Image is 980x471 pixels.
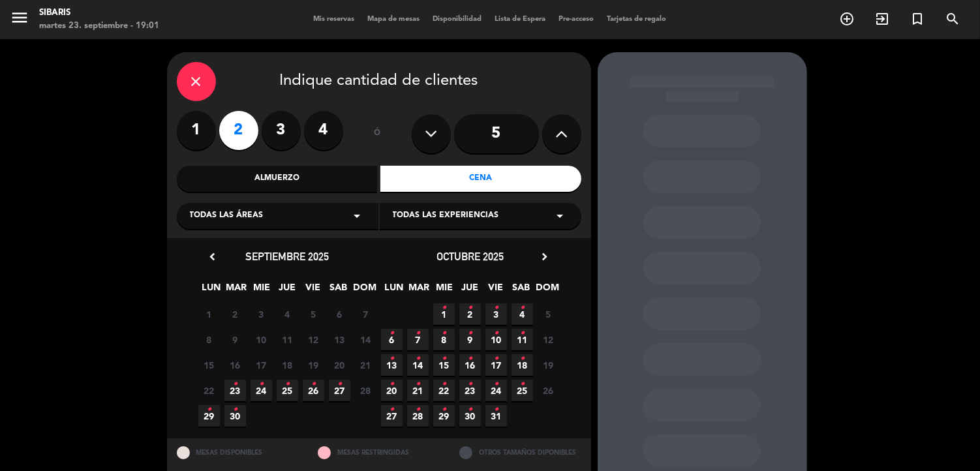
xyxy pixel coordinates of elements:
span: 16 [459,354,481,376]
span: 29 [433,405,455,427]
i: • [390,323,394,344]
i: add_circle_outline [839,11,855,27]
span: 15 [198,354,220,376]
i: • [259,374,264,395]
div: OTROS TAMAÑOS DIPONIBLES [450,438,591,466]
span: 2 [459,303,481,325]
div: MESAS RESTRINGIDAS [308,438,450,466]
span: 6 [381,329,403,350]
label: 2 [219,111,258,150]
i: • [442,323,446,344]
span: 30 [459,405,481,427]
span: LUN [200,280,222,301]
i: • [520,348,525,369]
span: DOM [536,280,557,301]
span: 13 [381,354,403,376]
i: • [494,399,498,420]
span: 20 [381,380,403,401]
span: 24 [251,380,272,401]
span: 31 [485,405,507,427]
i: • [390,374,394,395]
span: SAB [328,280,349,301]
span: 8 [433,329,455,350]
span: 18 [512,354,533,376]
span: 17 [485,354,507,376]
i: close [189,74,204,89]
i: chevron_left [206,250,220,264]
span: 25 [512,380,533,401]
div: Indique cantidad de clientes [177,62,581,101]
span: MIE [251,280,273,301]
span: Lista de Espera [489,16,553,23]
i: turned_in_not [910,11,925,27]
span: 22 [433,380,455,401]
span: Pre-acceso [553,16,601,23]
i: • [285,374,290,395]
i: • [494,348,498,369]
span: 16 [224,354,246,376]
span: SAB [510,280,532,301]
span: 14 [355,329,376,350]
i: • [442,374,446,395]
span: 28 [355,380,376,401]
i: • [494,323,498,344]
span: 9 [459,329,481,350]
span: 12 [538,329,559,350]
div: MESAS DISPONIBLES [167,438,309,466]
i: • [416,323,420,344]
div: sibaris [39,7,159,20]
span: 24 [485,380,507,401]
span: DOM [353,280,375,301]
i: • [233,374,237,395]
span: Todas las experiencias [393,209,499,222]
span: 1 [433,303,455,325]
i: exit_to_app [874,11,890,27]
span: 14 [407,354,429,376]
span: 20 [329,354,350,376]
i: • [520,323,525,344]
i: search [945,11,960,27]
span: MAR [226,280,247,301]
span: 28 [407,405,429,427]
span: 3 [485,303,507,325]
i: chevron_right [538,250,552,264]
span: 4 [277,303,298,325]
span: 26 [303,380,324,401]
span: 8 [198,329,220,350]
span: VIE [302,280,324,301]
label: 1 [177,111,216,150]
div: Almuerzo [177,166,378,192]
span: 26 [538,380,559,401]
i: • [416,374,420,395]
span: 10 [251,329,272,350]
span: 2 [224,303,246,325]
span: 5 [538,303,559,325]
span: 7 [355,303,376,325]
span: LUN [383,280,405,301]
i: • [233,399,237,420]
i: • [494,297,498,318]
i: • [468,399,472,420]
span: 3 [251,303,272,325]
div: martes 23. septiembre - 19:01 [39,20,159,33]
i: • [337,374,342,395]
i: • [311,374,316,395]
i: • [468,348,472,369]
span: 11 [277,329,298,350]
i: arrow_drop_down [350,208,365,224]
span: septiembre 2025 [246,250,329,263]
div: Cena [380,166,581,192]
i: • [442,348,446,369]
span: Mapa de mesas [361,16,427,23]
span: 25 [277,380,298,401]
span: 13 [329,329,350,350]
span: Tarjetas de regalo [601,16,673,23]
span: 23 [224,380,246,401]
label: 4 [304,111,343,150]
span: 19 [538,354,559,376]
span: 4 [512,303,533,325]
i: • [520,374,525,395]
i: • [520,297,525,318]
i: • [390,348,394,369]
span: Mis reservas [307,16,361,23]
